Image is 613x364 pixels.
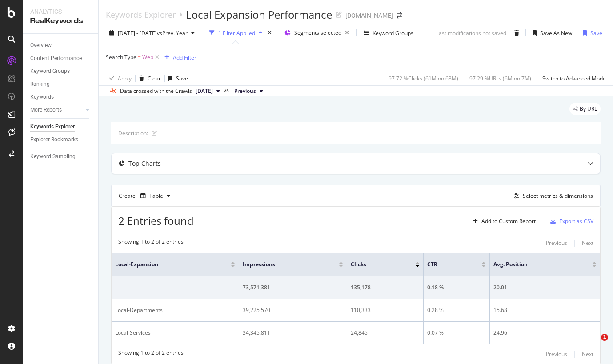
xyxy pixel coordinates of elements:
[523,192,593,200] div: Select metrics & dimensions
[243,284,343,292] div: 73,571,381
[281,26,353,40] button: Segments selected
[493,260,579,268] span: Avg. Position
[30,135,92,144] a: Explorer Bookmarks
[601,334,608,341] span: 1
[266,28,273,37] div: times
[569,103,601,115] div: legacy label
[119,189,174,203] div: Create
[115,260,217,268] span: Local-Expansion
[30,54,82,63] div: Content Performance
[579,26,602,40] button: Save
[106,53,136,61] span: Search Type
[542,75,606,82] div: Switch to Advanced Mode
[118,349,184,360] div: Showing 1 to 2 of 2 entries
[115,329,235,337] div: Local-Services
[165,71,188,85] button: Save
[351,329,420,337] div: 24,845
[546,238,567,248] button: Previous
[493,284,597,292] div: 20.01
[30,41,92,50] a: Overview
[540,29,572,37] div: Save As New
[389,75,458,82] div: 97.72 % Clicks ( 61M on 63M )
[481,219,536,224] div: Add to Custom Report
[546,349,567,360] button: Previous
[493,306,597,314] div: 15.68
[546,350,567,358] div: Previous
[176,75,188,82] div: Save
[30,16,91,26] div: RealKeywords
[30,41,52,50] div: Overview
[427,306,486,314] div: 0.28 %
[559,217,593,225] div: Export as CSV
[118,75,132,82] div: Apply
[529,26,572,40] button: Save As New
[427,284,486,292] div: 0.18 %
[351,306,420,314] div: 110,333
[106,26,198,40] button: [DATE] - [DATE]vsPrev. Year
[30,105,62,115] div: More Reports
[30,80,92,89] a: Ranking
[118,213,194,228] span: 2 Entries found
[30,122,92,132] a: Keywords Explorer
[173,54,196,61] div: Add Filter
[30,67,92,76] a: Keyword Groups
[30,152,92,161] a: Keyword Sampling
[493,329,597,337] div: 24.96
[30,92,92,102] a: Keywords
[583,334,604,355] iframe: Intercom live chat
[224,86,231,94] span: vs
[427,329,486,337] div: 0.07 %
[128,159,161,168] div: Top Charts
[243,260,325,268] span: Impressions
[231,86,267,96] button: Previous
[546,239,567,247] div: Previous
[30,152,76,161] div: Keyword Sampling
[161,52,196,63] button: Add Filter
[547,214,593,228] button: Export as CSV
[582,239,593,247] div: Next
[218,29,255,37] div: 1 Filter Applied
[234,87,256,95] span: Previous
[106,71,132,85] button: Apply
[30,92,54,102] div: Keywords
[427,260,468,268] span: CTR
[106,10,176,20] a: Keywords Explorer
[582,238,593,248] button: Next
[510,191,593,201] button: Select metrics & dimensions
[157,29,188,37] span: vs Prev. Year
[539,71,606,85] button: Switch to Advanced Mode
[351,284,420,292] div: 135,178
[582,349,593,360] button: Next
[30,7,91,16] div: Analytics
[243,329,343,337] div: 34,345,811
[30,105,83,115] a: More Reports
[351,260,402,268] span: Clicks
[196,87,213,95] span: 2025 Aug. 25th
[149,193,163,199] div: Table
[192,86,224,96] button: [DATE]
[30,122,75,132] div: Keywords Explorer
[142,51,153,64] span: Web
[590,29,602,37] div: Save
[186,7,332,22] div: Local Expansion Performance
[136,71,161,85] button: Clear
[206,26,266,40] button: 1 Filter Applied
[118,29,157,37] span: [DATE] - [DATE]
[30,54,92,63] a: Content Performance
[360,26,417,40] button: Keyword Groups
[582,350,593,358] div: Next
[148,75,161,82] div: Clear
[469,75,531,82] div: 97.29 % URLs ( 6M on 7M )
[580,106,597,112] span: By URL
[30,80,50,89] div: Ranking
[118,238,184,248] div: Showing 1 to 2 of 2 entries
[373,29,413,37] div: Keyword Groups
[294,29,341,36] span: Segments selected
[345,11,393,20] div: [DOMAIN_NAME]
[138,53,141,61] span: =
[469,214,536,228] button: Add to Custom Report
[30,67,70,76] div: Keyword Groups
[397,12,402,19] div: arrow-right-arrow-left
[30,135,78,144] div: Explorer Bookmarks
